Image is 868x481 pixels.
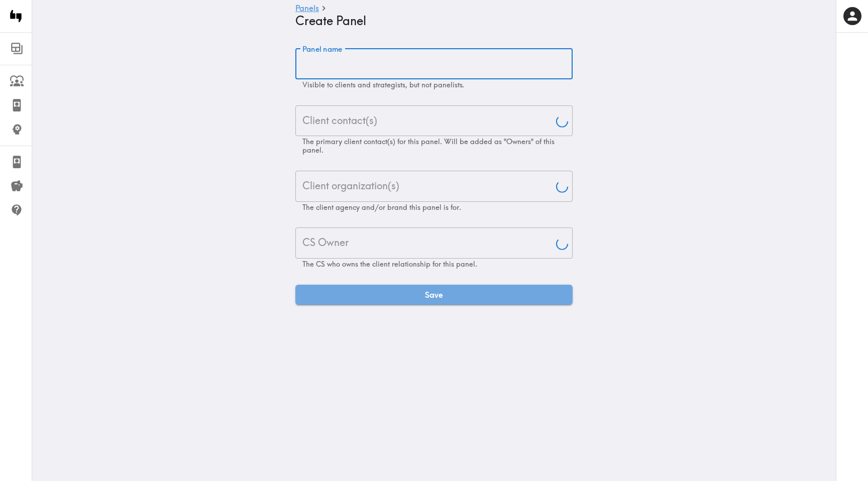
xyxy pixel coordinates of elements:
[302,137,555,155] span: The primary client contact(s) for this panel. Will be added as "Owners" of this panel.
[555,114,569,129] button: Open
[302,44,343,55] label: Panel name
[295,285,573,305] button: Save
[302,260,477,269] span: The CS who owns the client relationship for this panel.
[295,4,319,14] a: Panels
[6,6,26,26] img: Instapanel
[302,80,464,89] span: Visible to clients and strategists, but not panelists.
[555,180,569,194] button: Open
[302,203,461,212] span: The client agency and/or brand this panel is for.
[555,236,569,251] button: Open
[295,14,565,28] h4: Create Panel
